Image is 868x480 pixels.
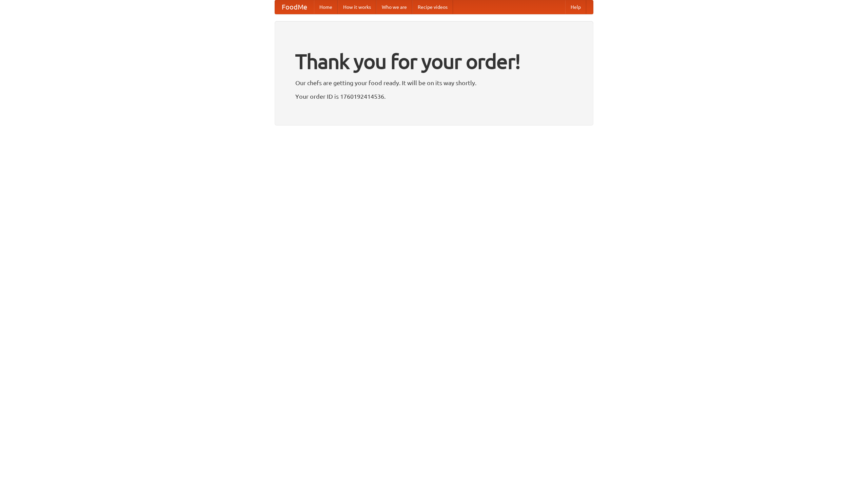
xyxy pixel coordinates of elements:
a: Recipe videos [412,0,453,14]
a: Who we are [376,0,412,14]
a: How it works [338,0,376,14]
a: Help [565,0,586,14]
a: Home [314,0,338,14]
a: FoodMe [275,0,314,14]
p: Your order ID is 1760192414536. [295,91,573,101]
h1: Thank you for your order! [295,45,573,78]
p: Our chefs are getting your food ready. It will be on its way shortly. [295,78,573,88]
